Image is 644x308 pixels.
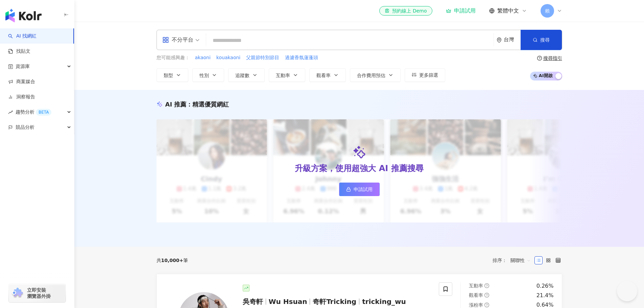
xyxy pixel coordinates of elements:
[216,54,241,62] button: kouakaoni
[350,68,401,82] button: 合作費用預估
[8,78,35,85] a: 商案媒合
[484,303,489,307] span: question-circle
[9,284,66,302] a: chrome extension立即安裝 瀏覽器外掛
[357,73,385,78] span: 合作費用預估
[316,73,331,78] span: 觀看率
[540,37,550,43] span: 搜尋
[536,292,554,299] div: 21.4%
[162,37,169,43] span: appstore
[199,73,209,78] span: 性別
[192,68,224,82] button: 性別
[5,9,42,22] img: logo
[493,255,534,266] div: 排序：
[285,54,318,61] span: 過濾香氛蓮蓬頭
[195,54,211,61] span: akaoni
[228,68,265,82] button: 追蹤數
[385,7,427,14] div: 預約線上 Demo
[469,283,483,288] span: 互動率
[157,54,190,61] span: 您可能感興趣：
[16,104,51,120] span: 趨勢分析
[157,258,188,263] div: 共 筆
[27,287,51,299] span: 立即安裝 瀏覽器外掛
[8,48,30,55] a: 找貼文
[164,73,173,78] span: 類型
[446,7,476,14] a: 申請試用
[11,288,24,299] img: chrome extension
[379,6,432,16] a: 預約線上 Demo
[246,54,280,62] button: 父親節特別節目
[484,283,489,288] span: question-circle
[537,56,542,61] span: question-circle
[504,37,521,43] div: 台灣
[313,298,356,306] span: 奇軒Tricking
[8,110,13,115] span: rise
[269,298,307,306] span: Wu Hsuan
[246,54,279,61] span: 父親節特別節目
[285,54,318,62] button: 過濾香氛蓮蓬頭
[521,30,562,50] button: 搜尋
[36,109,51,116] div: BETA
[16,59,30,74] span: 資源庫
[157,68,188,82] button: 類型
[243,298,263,306] span: 吳奇軒
[543,55,562,61] div: 搜尋指引
[617,281,637,301] iframe: Help Scout Beacon - Open
[536,282,554,290] div: 0.26%
[339,183,380,196] a: 申請試用
[362,298,406,306] span: tricking_wu
[469,302,483,308] span: 漲粉率
[162,34,193,45] div: 不分平台
[165,100,229,109] div: AI 推薦 ：
[235,73,249,78] span: 追蹤數
[276,73,290,78] span: 互動率
[8,94,35,100] a: 洞察報告
[295,163,423,174] div: 升級方案，使用超強大 AI 推薦搜尋
[216,54,240,61] span: kouakaoni
[161,258,184,263] span: 10,000+
[469,292,483,298] span: 觀看率
[405,68,445,82] button: 更多篩選
[195,54,211,62] button: akaoni
[510,255,531,266] span: 關聯性
[8,33,37,40] a: searchAI 找網紅
[269,68,305,82] button: 互動率
[16,120,34,135] span: 競品分析
[192,101,229,108] span: 精選優質網紅
[309,68,346,82] button: 觀看率
[484,293,489,298] span: question-circle
[497,38,502,43] span: environment
[419,72,438,78] span: 更多篩選
[354,187,373,192] span: 申請試用
[545,7,550,15] span: 賴
[497,7,519,15] span: 繁體中文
